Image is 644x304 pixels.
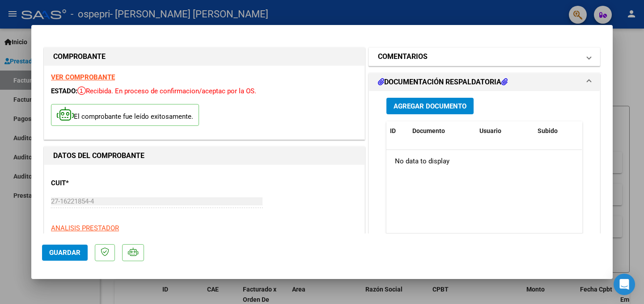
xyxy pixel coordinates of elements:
[77,87,256,95] span: Recibida. En proceso de confirmacion/aceptac por la OS.
[51,87,77,95] span: ESTADO:
[51,178,143,188] p: CUIT
[49,249,80,257] span: Guardar
[409,121,476,141] datatable-header-cell: Documento
[386,121,409,141] datatable-header-cell: ID
[538,127,558,134] span: Subido
[579,121,623,141] datatable-header-cell: Acción
[378,77,508,87] h1: DOCUMENTACIÓN RESPALDATORIA
[51,104,199,126] p: El comprobante fue leído exitosamente.
[412,127,445,134] span: Documento
[534,121,579,141] datatable-header-cell: Subido
[42,245,88,261] button: Guardar
[476,121,534,141] datatable-header-cell: Usuario
[369,73,600,91] mat-expansion-panel-header: DOCUMENTACIÓN RESPALDATORIA
[369,91,600,276] div: DOCUMENTACIÓN RESPALDATORIA
[479,127,501,134] span: Usuario
[369,48,600,66] mat-expansion-panel-header: COMENTARIOS
[51,73,115,81] a: VER COMPROBANTE
[53,151,144,160] strong: DATOS DEL COMPROBANTE
[394,102,466,110] span: Agregar Documento
[614,274,635,295] div: Open Intercom Messenger
[390,127,396,134] span: ID
[53,52,106,61] strong: COMPROBANTE
[386,150,582,172] div: No data to display
[378,51,428,62] h1: COMENTARIOS
[386,98,474,114] button: Agregar Documento
[51,224,119,232] span: ANALISIS PRESTADOR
